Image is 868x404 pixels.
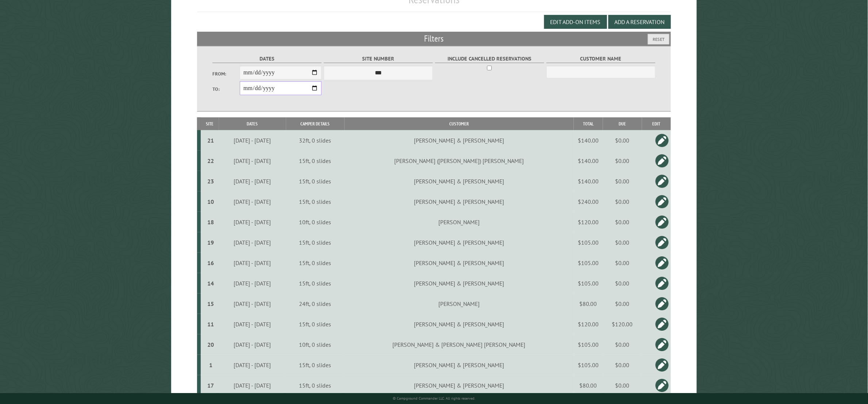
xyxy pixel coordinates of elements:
td: $0.00 [603,294,642,314]
th: Due [603,117,642,130]
td: 15ft, 0 slides [286,151,345,171]
td: [PERSON_NAME] & [PERSON_NAME] [345,273,574,294]
td: 15ft, 0 slides [286,314,345,334]
td: [PERSON_NAME] & [PERSON_NAME] [345,130,574,151]
h2: Filters [197,32,671,46]
td: $0.00 [603,171,642,191]
td: $80.00 [574,375,603,396]
div: 16 [204,259,218,267]
td: 15ft, 0 slides [286,355,345,375]
div: [DATE] - [DATE] [220,321,285,328]
td: [PERSON_NAME] [345,212,574,232]
td: 32ft, 0 slides [286,130,345,151]
div: 19 [204,239,218,246]
td: 10ft, 0 slides [286,334,345,355]
th: Edit [642,117,671,130]
td: $105.00 [574,355,603,375]
td: $0.00 [603,232,642,253]
td: $140.00 [574,151,603,171]
div: 23 [204,178,218,185]
div: 20 [204,341,218,348]
td: $80.00 [574,294,603,314]
td: [PERSON_NAME] & [PERSON_NAME] [345,314,574,334]
td: $105.00 [574,232,603,253]
div: [DATE] - [DATE] [220,259,285,267]
label: To: [212,86,240,93]
label: Dates [212,55,322,63]
div: [DATE] - [DATE] [220,198,285,205]
div: [DATE] - [DATE] [220,218,285,226]
td: 15ft, 0 slides [286,375,345,396]
div: 1 [204,361,218,369]
td: [PERSON_NAME] [345,294,574,314]
td: $240.00 [574,191,603,212]
td: $105.00 [574,253,603,273]
div: [DATE] - [DATE] [220,382,285,389]
td: $120.00 [603,314,642,334]
td: [PERSON_NAME] & [PERSON_NAME] [345,253,574,273]
th: Dates [219,117,286,130]
th: Site [201,117,219,130]
td: [PERSON_NAME] ([PERSON_NAME]) [PERSON_NAME] [345,151,574,171]
label: Customer Name [546,55,656,63]
div: [DATE] - [DATE] [220,239,285,246]
td: $105.00 [574,334,603,355]
td: $120.00 [574,212,603,232]
div: [DATE] - [DATE] [220,300,285,307]
td: $0.00 [603,212,642,232]
div: [DATE] - [DATE] [220,137,285,144]
div: 21 [204,137,218,144]
td: 10ft, 0 slides [286,212,345,232]
td: [PERSON_NAME] & [PERSON_NAME] [345,375,574,396]
div: [DATE] - [DATE] [220,280,285,287]
div: 14 [204,280,218,287]
td: 15ft, 0 slides [286,273,345,294]
button: Reset [648,34,669,44]
td: [PERSON_NAME] & [PERSON_NAME] [345,232,574,253]
td: [PERSON_NAME] & [PERSON_NAME] [PERSON_NAME] [345,334,574,355]
div: [DATE] - [DATE] [220,157,285,164]
td: [PERSON_NAME] & [PERSON_NAME] [345,355,574,375]
td: [PERSON_NAME] & [PERSON_NAME] [345,191,574,212]
td: $0.00 [603,355,642,375]
td: $105.00 [574,273,603,294]
label: From: [212,70,240,77]
div: 11 [204,321,218,328]
td: [PERSON_NAME] & [PERSON_NAME] [345,171,574,191]
button: Edit Add-on Items [544,15,607,29]
td: $0.00 [603,191,642,212]
td: $140.00 [574,171,603,191]
th: Camper Details [286,117,345,130]
td: $0.00 [603,375,642,396]
div: 22 [204,157,218,164]
div: [DATE] - [DATE] [220,178,285,185]
div: 15 [204,300,218,307]
th: Total [574,117,603,130]
div: 18 [204,218,218,226]
button: Add a Reservation [608,15,671,29]
td: $120.00 [574,314,603,334]
div: 17 [204,382,218,389]
label: Include Cancelled Reservations [435,55,544,63]
td: 15ft, 0 slides [286,253,345,273]
td: 15ft, 0 slides [286,191,345,212]
td: $140.00 [574,130,603,151]
td: $0.00 [603,334,642,355]
div: 10 [204,198,218,205]
td: 15ft, 0 slides [286,171,345,191]
div: [DATE] - [DATE] [220,341,285,348]
td: $0.00 [603,253,642,273]
small: © Campground Commander LLC. All rights reserved. [393,396,475,401]
td: $0.00 [603,130,642,151]
div: [DATE] - [DATE] [220,361,285,369]
label: Site Number [324,55,433,63]
td: 15ft, 0 slides [286,232,345,253]
td: $0.00 [603,151,642,171]
td: 24ft, 0 slides [286,294,345,314]
th: Customer [345,117,574,130]
td: $0.00 [603,273,642,294]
